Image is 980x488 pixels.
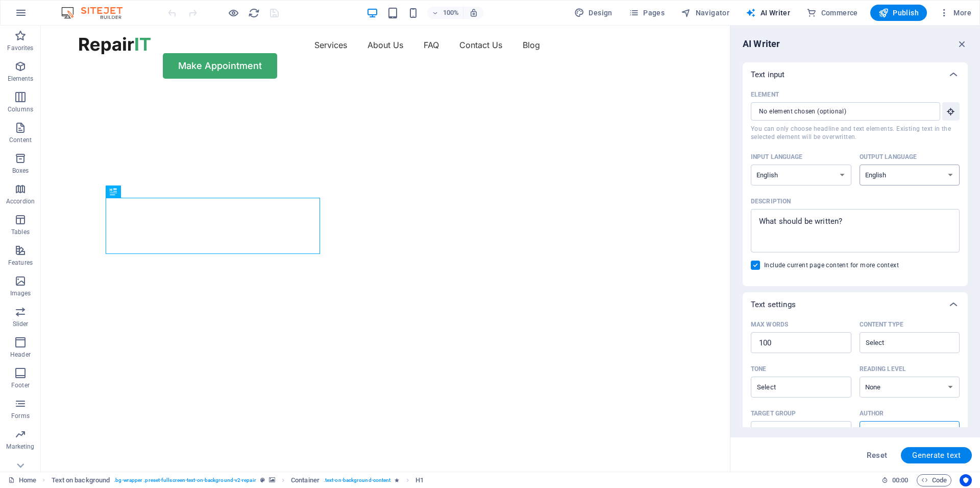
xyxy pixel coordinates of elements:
[892,474,908,486] span: 00 00
[751,365,766,373] p: Tone
[751,197,791,205] p: Description
[743,87,968,286] div: Text input
[8,259,33,267] p: Features
[751,153,803,161] p: Input language
[881,474,909,486] h6: Session time
[625,5,669,21] button: Pages
[860,377,960,398] select: Reading level
[395,477,399,483] i: Element contains an animation
[260,477,265,483] i: This element is a customizable preset
[751,102,933,121] input: ElementYou can only choose headline and text elements. Existing text in the selected element will...
[863,424,940,439] input: AuthorClear
[12,167,29,175] p: Boxes
[743,62,968,87] div: Text input
[743,292,968,317] div: Text settings
[681,8,729,18] span: Navigator
[427,7,463,19] button: 100%
[10,289,31,297] p: Images
[764,261,899,269] span: Include current page content for more context
[248,7,260,19] i: Reload page
[751,299,796,310] p: Text settings
[863,335,940,350] input: Content typeClear
[751,125,960,141] span: You can only choose headline and text elements. Existing text in the selected element will be ove...
[746,8,790,18] span: AI Writer
[860,409,884,417] p: Author
[570,5,617,21] div: Design (Ctrl+Alt+Y)
[751,90,779,99] p: Element
[912,451,961,459] span: Generate text
[860,320,903,329] p: Content type
[751,409,796,417] p: Target group
[939,8,971,18] span: More
[870,5,927,21] button: Publish
[901,447,972,463] button: Generate text
[935,5,975,21] button: More
[227,7,239,19] button: Click here to leave preview mode and continue editing
[324,474,391,486] span: . text-on-background-content
[10,351,31,359] p: Header
[756,214,954,247] textarea: Description
[13,320,29,328] p: Slider
[291,474,320,486] span: Click to select. Double-click to edit
[9,136,32,144] p: Content
[806,8,858,18] span: Commerce
[861,447,893,463] button: Reset
[751,165,851,185] select: Input language
[751,333,851,353] input: Max words
[751,69,785,80] p: Text input
[899,476,901,484] span: :
[269,477,275,483] i: This element contains a background
[751,320,788,329] p: Max words
[921,474,947,486] span: Code
[8,105,33,113] p: Columns
[570,5,617,21] button: Design
[114,474,256,486] span: . bg-wrapper .preset-fullscreen-text-on-background-v2-repair
[7,44,33,52] p: Favorites
[960,474,972,486] button: Usercentrics
[743,38,780,50] h6: AI Writer
[860,365,906,373] p: Reading level
[11,412,30,420] p: Forms
[6,197,35,205] p: Accordion
[248,7,260,19] button: reload
[742,5,794,21] button: AI Writer
[469,8,478,17] i: On resize automatically adjust zoom level to fit chosen device.
[11,381,30,389] p: Footer
[917,474,951,486] button: Code
[754,380,831,394] input: ToneClear
[802,5,862,21] button: Commerce
[942,102,960,121] button: ElementYou can only choose headline and text elements. Existing text in the selected element will...
[443,7,459,19] h6: 100%
[59,7,135,19] img: Editor Logo
[952,427,956,431] button: Clear
[8,75,34,83] p: Elements
[867,451,887,459] span: Reset
[8,474,36,486] a: Click to cancel selection. Double-click to open Pages
[574,8,612,18] span: Design
[677,5,733,21] button: Navigator
[52,474,424,486] nav: breadcrumb
[743,317,968,458] div: Text settings
[11,228,30,236] p: Tables
[878,8,919,18] span: Publish
[860,153,917,161] p: Output language
[751,424,851,440] input: Target group
[415,474,424,486] span: Click to select. Double-click to edit
[629,8,665,18] span: Pages
[860,165,960,185] select: Output language
[52,474,110,486] span: Click to select. Double-click to edit
[6,443,34,451] p: Marketing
